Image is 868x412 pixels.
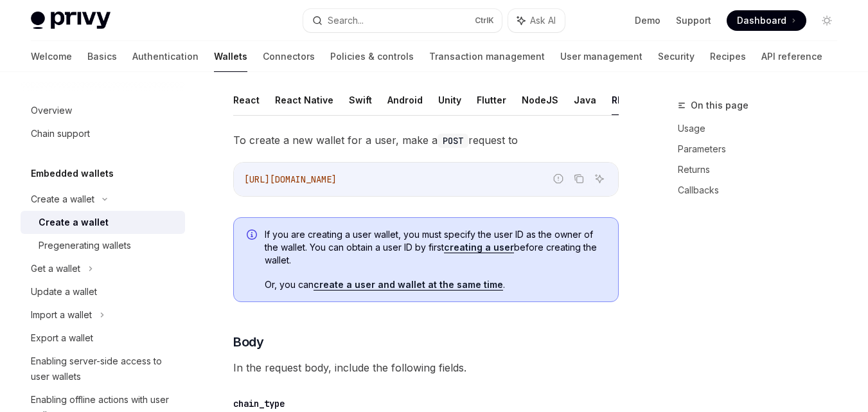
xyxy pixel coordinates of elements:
[233,397,285,410] div: chain_type
[87,41,117,72] a: Basics
[247,229,260,242] svg: Info
[530,14,556,27] span: Ask AI
[710,41,746,72] a: Recipes
[39,215,109,230] div: Create a wallet
[737,14,786,27] span: Dashboard
[817,10,837,31] button: Toggle dark mode
[31,330,93,346] div: Export a wallet
[349,85,372,115] button: Swift
[591,170,608,187] button: Ask AI
[477,85,506,115] button: Flutter
[31,284,97,300] div: Update a wallet
[676,14,711,27] a: Support
[678,139,847,159] a: Parameters
[244,174,337,185] span: [URL][DOMAIN_NAME]
[612,85,652,115] button: REST API
[678,180,847,201] a: Callbacks
[21,280,185,303] a: Update a wallet
[658,41,695,72] a: Security
[132,41,199,72] a: Authentication
[678,118,847,139] a: Usage
[233,85,260,115] button: React
[522,85,558,115] button: NodeJS
[233,131,619,149] span: To create a new wallet for a user, make a request to
[31,354,177,384] div: Enabling server-side access to user wallets
[508,9,565,32] button: Ask AI
[444,242,514,253] a: creating a user
[31,307,92,323] div: Import a wallet
[31,12,111,30] img: light logo
[574,85,596,115] button: Java
[31,41,72,72] a: Welcome
[265,278,605,291] span: Or, you can .
[635,14,660,27] a: Demo
[438,134,468,148] code: POST
[475,15,494,26] span: Ctrl K
[21,211,185,234] a: Create a wallet
[21,327,185,350] a: Export a wallet
[560,41,642,72] a: User management
[21,350,185,388] a: Enabling server-side access to user wallets
[21,234,185,257] a: Pregenerating wallets
[328,13,364,28] div: Search...
[330,41,414,72] a: Policies & controls
[303,9,502,32] button: Search...CtrlK
[31,103,72,118] div: Overview
[31,261,80,276] div: Get a wallet
[761,41,822,72] a: API reference
[233,333,263,351] span: Body
[31,192,94,207] div: Create a wallet
[21,99,185,122] a: Overview
[314,279,503,291] a: create a user and wallet at the same time
[571,170,587,187] button: Copy the contents from the code block
[727,10,806,31] a: Dashboard
[263,41,315,72] a: Connectors
[678,159,847,180] a: Returns
[438,85,461,115] button: Unity
[550,170,567,187] button: Report incorrect code
[429,41,545,72] a: Transaction management
[31,166,114,181] h5: Embedded wallets
[31,126,90,141] div: Chain support
[691,98,748,113] span: On this page
[265,228,605,267] span: If you are creating a user wallet, you must specify the user ID as the owner of the wallet. You c...
[39,238,131,253] div: Pregenerating wallets
[233,359,619,377] span: In the request body, include the following fields.
[387,85,423,115] button: Android
[275,85,333,115] button: React Native
[21,122,185,145] a: Chain support
[214,41,247,72] a: Wallets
